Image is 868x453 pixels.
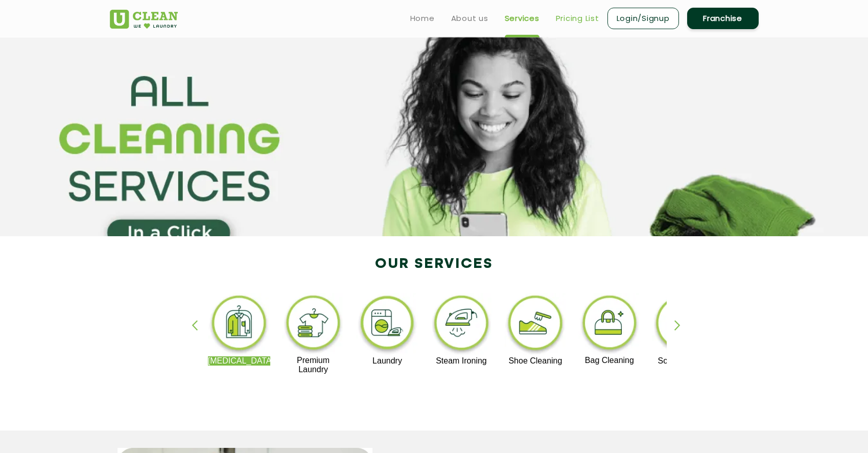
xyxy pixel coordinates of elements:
[282,356,345,374] p: Premium Laundry
[652,356,715,366] p: Sofa Cleaning
[356,293,419,356] img: laundry_cleaning_11zon.webp
[451,12,488,25] a: About us
[430,356,493,366] p: Steam Ironing
[578,293,641,356] img: bag_cleaning_11zon.webp
[208,356,271,366] p: [MEDICAL_DATA]
[652,293,715,356] img: sofa_cleaning_11zon.webp
[110,10,178,29] img: UClean Laundry and Dry Cleaning
[430,293,493,356] img: steam_ironing_11zon.webp
[607,8,679,29] a: Login/Signup
[687,8,759,29] a: Franchise
[410,12,435,25] a: Home
[356,356,419,366] p: Laundry
[578,356,641,365] p: Bag Cleaning
[282,293,345,356] img: premium_laundry_cleaning_11zon.webp
[505,12,539,25] a: Services
[208,293,271,356] img: dry_cleaning_11zon.webp
[504,356,567,366] p: Shoe Cleaning
[504,293,567,356] img: shoe_cleaning_11zon.webp
[556,12,599,25] a: Pricing List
